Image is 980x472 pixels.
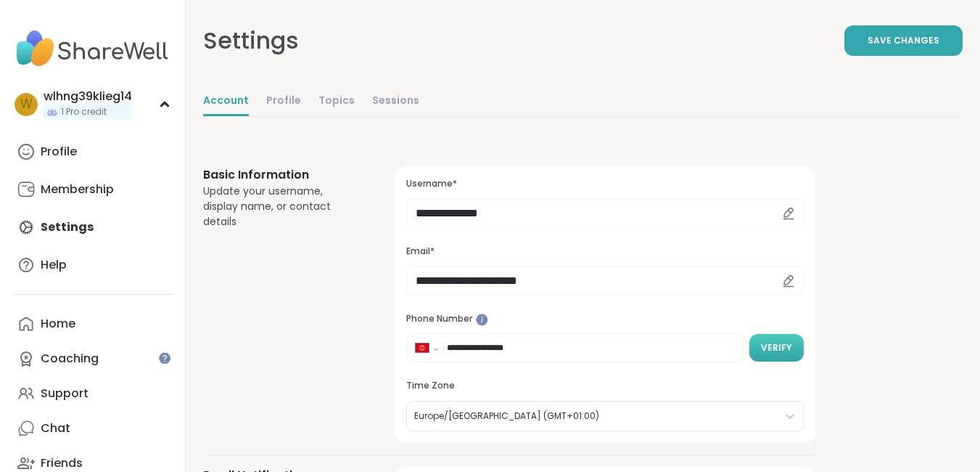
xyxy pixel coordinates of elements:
[203,166,360,184] h3: Basic Information
[406,313,804,325] h3: Phone Number
[12,248,173,282] a: Help
[318,87,355,116] a: Topics
[41,144,77,160] div: Profile
[159,352,170,364] iframe: Spotlight
[41,455,83,471] div: Friends
[203,23,299,58] div: Settings
[761,341,792,354] span: Verify
[844,25,963,56] button: Save Changes
[203,87,249,116] a: Account
[203,184,360,229] div: Update your username, display name, or contact details
[20,95,33,114] span: w
[41,316,75,332] div: Home
[44,89,132,105] div: wlhng39klieg14
[12,172,173,207] a: Membership
[406,380,804,392] h3: Time Zone
[12,411,173,446] a: Chat
[12,306,173,341] a: Home
[12,341,173,376] a: Coaching
[476,314,488,326] iframe: Spotlight
[41,351,99,367] div: Coaching
[266,87,301,116] a: Profile
[12,134,173,169] a: Profile
[41,386,88,402] div: Support
[406,245,804,258] h3: Email*
[12,23,173,74] img: ShareWell Nav Logo
[868,34,939,47] span: Save Changes
[406,178,804,190] h3: Username*
[749,334,804,362] button: Verify
[61,106,107,118] span: 1 Pro credit
[372,87,419,116] a: Sessions
[12,376,173,411] a: Support
[41,182,114,198] div: Membership
[41,420,70,436] div: Chat
[41,257,67,273] div: Help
